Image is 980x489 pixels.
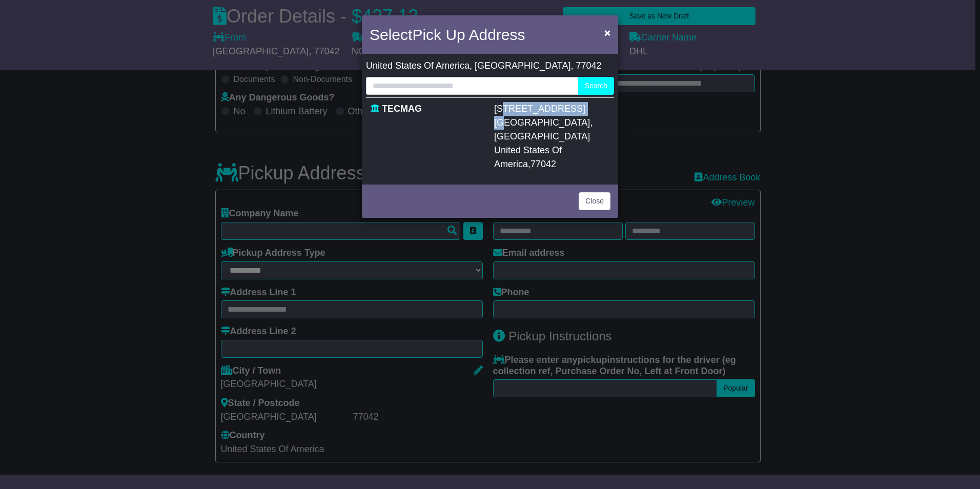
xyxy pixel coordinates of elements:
span: × [604,27,610,38]
h4: Select [370,23,525,46]
span: Pick Up [412,26,465,43]
button: Search [578,77,614,95]
td: , , [490,97,614,175]
span: United States Of America [366,60,469,72]
span: Address [468,26,525,43]
button: Close [599,22,616,43]
button: Close [579,192,610,210]
span: United States Of America [494,145,562,169]
span: 77042 [530,159,556,169]
span: TECMAG [382,104,422,114]
span: , 77042 [570,60,601,72]
span: [STREET_ADDRESS] [494,104,585,114]
span: , [GEOGRAPHIC_DATA] [469,60,570,72]
span: [GEOGRAPHIC_DATA] [494,131,590,141]
span: [GEOGRAPHIC_DATA] [494,117,590,128]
